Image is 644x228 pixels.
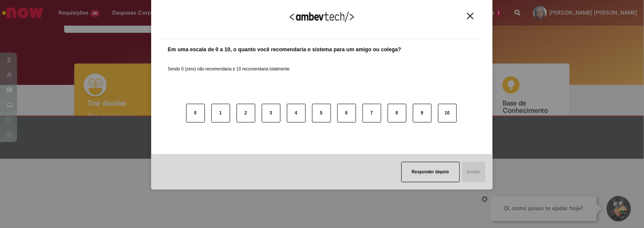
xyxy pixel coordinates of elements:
button: 2 [237,104,255,123]
button: Close [465,12,476,20]
button: 7 [363,104,381,123]
label: Sendo 0 (zero) não recomendaria e 10 recomendaria totalmente. [168,56,291,72]
img: Close [467,13,474,19]
button: 5 [312,104,331,123]
button: 4 [287,104,306,123]
button: 1 [211,104,230,123]
button: 10 [438,104,457,123]
button: Responder depois [401,162,460,182]
img: Logo Ambevtech [290,12,354,22]
button: 8 [388,104,407,123]
button: 9 [413,104,432,123]
button: 0 [186,104,205,123]
label: Em uma escala de 0 a 10, o quanto você recomendaria o sistema para um amigo ou colega? [168,46,401,54]
button: 6 [337,104,356,123]
button: 3 [262,104,281,123]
